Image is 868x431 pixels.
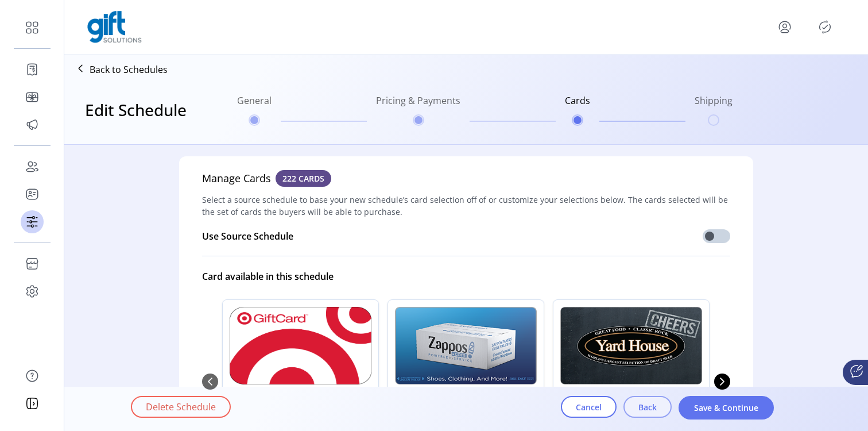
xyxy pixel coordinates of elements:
button: menu [776,18,794,36]
img: TargetTest [230,307,371,384]
span: Delete Schedule [146,400,216,414]
button: Save & Continue [679,396,774,420]
div: Card available in this schedule [202,265,730,288]
span: Select a source schedule to base your new schedule’s card selection off of or customize your sele... [202,194,730,218]
img: logo [87,11,142,43]
img: Zappos.com [395,307,537,384]
h6: Cards [565,94,590,114]
button: Next Page [714,374,730,390]
p: Back to Schedules [90,63,168,76]
button: Delete Schedule [131,396,231,418]
span: 222 [276,170,331,187]
span: Use Source Schedule [202,230,293,243]
h5: Manage Cards [202,170,336,194]
p: [DOMAIN_NAME] [395,384,537,414]
span: Save & Continue [693,402,759,414]
span: CARDS [296,172,324,184]
span: Cancel [576,401,602,413]
button: Publisher Panel [816,18,834,36]
button: Back [623,396,672,418]
h3: Edit Schedule [85,98,187,122]
span: Back [638,401,657,413]
p: TargetTest [230,384,371,414]
button: Cancel [561,396,617,418]
img: Yard House [560,307,702,384]
p: Yard House [560,384,702,414]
